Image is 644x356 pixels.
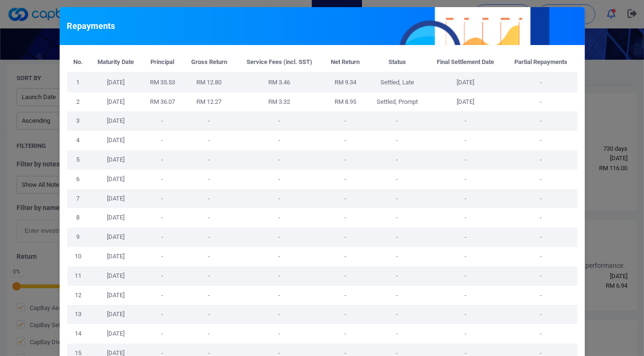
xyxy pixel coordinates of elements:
[89,228,142,247] td: [DATE]
[183,53,236,73] th: Gross Return
[278,330,280,337] span: -
[67,324,89,344] td: 14
[344,272,346,279] span: -
[161,156,163,163] span: -
[278,195,280,202] span: -
[427,247,504,266] td: -
[427,208,504,228] td: -
[427,170,504,189] td: -
[504,189,577,209] td: -
[504,228,577,247] td: -
[344,137,346,144] span: -
[504,266,577,286] td: -
[278,175,280,183] span: -
[67,92,89,112] td: 2
[504,286,577,305] td: -
[427,189,504,209] td: -
[368,111,427,131] td: -
[67,228,89,247] td: 9
[368,170,427,189] td: -
[504,324,577,344] td: -
[344,233,346,240] span: -
[67,247,89,266] td: 10
[278,214,280,221] span: -
[504,208,577,228] td: -
[368,131,427,150] td: -
[344,156,346,163] span: -
[208,137,210,144] span: -
[89,111,142,131] td: [DATE]
[161,233,163,240] span: -
[161,117,163,124] span: -
[344,253,346,260] span: -
[427,111,504,131] td: -
[89,189,142,209] td: [DATE]
[344,195,346,202] span: -
[161,195,163,202] span: -
[504,170,577,189] td: -
[67,20,115,32] h5: Repayments
[268,98,290,105] span: RM 3.32
[427,131,504,150] td: -
[161,310,163,318] span: -
[67,208,89,228] td: 8
[208,233,210,240] span: -
[67,111,89,131] td: 3
[89,266,142,286] td: [DATE]
[427,53,504,73] th: Final Settlement Date
[504,150,577,170] td: -
[67,189,89,209] td: 7
[504,131,577,150] td: -
[67,53,89,73] th: No.
[208,117,210,124] span: -
[89,208,142,228] td: [DATE]
[504,53,577,73] th: Partial Repayments
[344,214,346,221] span: -
[67,131,89,150] td: 4
[368,324,427,344] td: -
[323,53,368,73] th: Net Return
[278,292,280,299] span: -
[368,92,427,112] td: Settled, Prompt
[236,53,323,73] th: Service Fees (incl. SST)
[278,117,280,124] span: -
[278,233,280,240] span: -
[208,175,210,183] span: -
[208,253,210,260] span: -
[368,305,427,324] td: -
[335,98,356,105] span: RM 8.95
[344,330,346,337] span: -
[368,73,427,92] td: Settled, Late
[278,310,280,318] span: -
[161,292,163,299] span: -
[208,272,210,279] span: -
[344,175,346,183] span: -
[368,247,427,266] td: -
[344,292,346,299] span: -
[208,310,210,318] span: -
[427,305,504,324] td: -
[208,330,210,337] span: -
[278,253,280,260] span: -
[67,170,89,189] td: 6
[368,286,427,305] td: -
[150,98,175,105] span: RM 36.07
[67,286,89,305] td: 12
[368,53,427,73] th: Status
[368,266,427,286] td: -
[335,79,356,86] span: RM 9.34
[427,150,504,170] td: -
[142,53,183,73] th: Principal
[67,150,89,170] td: 5
[161,137,163,144] span: -
[208,214,210,221] span: -
[368,150,427,170] td: -
[208,292,210,299] span: -
[427,266,504,286] td: -
[368,208,427,228] td: -
[344,117,346,124] span: -
[504,247,577,266] td: -
[89,92,142,112] td: [DATE]
[427,324,504,344] td: -
[89,73,142,92] td: [DATE]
